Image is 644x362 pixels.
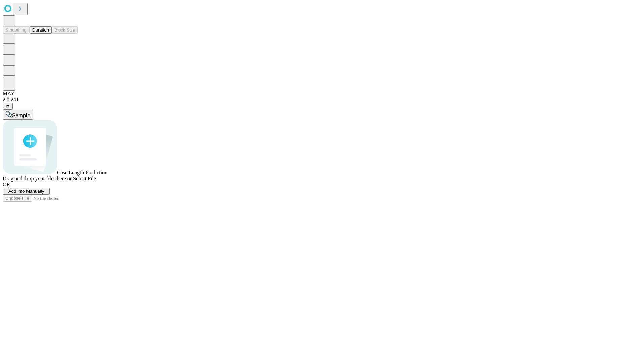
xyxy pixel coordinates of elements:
[3,176,72,181] span: Drag and drop your files here or
[3,90,641,97] div: MAY
[3,103,13,110] button: @
[5,104,10,109] span: @
[3,182,10,187] span: OR
[3,110,33,120] button: Sample
[52,26,78,34] button: Block Size
[3,26,30,34] button: Smoothing
[73,176,96,181] span: Select File
[57,170,107,175] span: Case Length Prediction
[3,97,641,103] div: 2.0.241
[30,26,52,34] button: Duration
[8,189,44,194] span: Add Info Manually
[3,188,50,195] button: Add Info Manually
[12,113,30,118] span: Sample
